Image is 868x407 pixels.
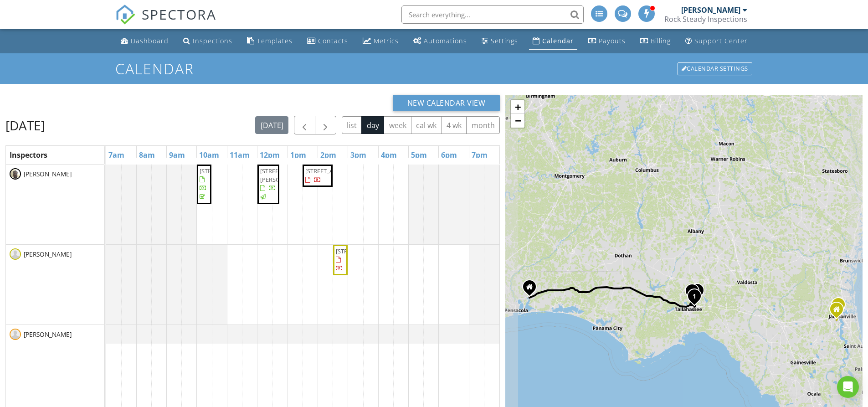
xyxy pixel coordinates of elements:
a: 11am [227,148,252,162]
a: 7pm [469,148,490,162]
div: Metrics [374,36,399,45]
a: 4pm [379,148,399,162]
div: Open Intercom Messenger [837,376,859,398]
div: Automations [424,36,467,45]
span: [PERSON_NAME] [22,250,73,259]
div: Inspections [193,36,232,45]
button: Next day [315,116,336,134]
button: list [342,116,362,134]
a: SPECTORA [115,12,216,31]
a: Billing [637,33,674,50]
h1: Calendar [115,61,753,77]
a: Calendar Settings [677,62,753,76]
button: New Calendar View [393,95,500,111]
img: default-user-f0147aede5fd5fa78ca7ade42f37bd4542148d508eef1c3d3ea960f66861d68b.jpg [10,329,21,340]
a: Payouts [585,33,629,50]
div: Billing [651,36,671,45]
div: Dashboard [131,36,169,45]
div: 1909 Vineyard Way, Tallahassee, FL 32317 [694,296,700,301]
a: Metrics [359,33,402,50]
div: Calendar [542,36,574,45]
span: [STREET_ADDRESS] [336,247,387,255]
button: [DATE] [255,116,288,134]
span: Inspectors [10,150,47,160]
img: default-user-f0147aede5fd5fa78ca7ade42f37bd4542148d508eef1c3d3ea960f66861d68b.jpg [10,248,21,260]
span: [STREET_ADDRESS] [200,167,251,175]
button: week [384,116,411,134]
span: [PERSON_NAME] [22,170,73,179]
a: 12pm [257,148,282,162]
img: The Best Home Inspection Software - Spectora [115,5,135,25]
i: 1 [693,294,696,300]
span: [PERSON_NAME] [22,330,73,339]
button: cal wk [411,116,442,134]
div: Templates [257,36,293,45]
i: 2 [690,289,694,295]
div: 8533 Freshwater Farms Rd, Tallahassee, FL 32309 [697,290,703,296]
a: 10am [197,148,221,162]
span: [STREET_ADDRESS][PERSON_NAME] [260,167,311,184]
span: SPECTORA [142,5,216,24]
a: Contacts [303,33,352,50]
button: day [361,116,384,134]
a: 7am [106,148,127,162]
div: Contacts [318,36,348,45]
h2: [DATE] [5,116,45,134]
div: 2172 Allandale Cir N, Jacksonville, FL 32254 [838,304,844,310]
a: Inspections [180,33,236,50]
a: Calendar [529,33,577,50]
div: Calendar Settings [678,62,752,75]
input: Search everything... [401,5,584,24]
button: 4 wk [442,116,467,134]
a: Support Center [682,33,751,50]
div: [PERSON_NAME] [681,5,740,15]
a: 1pm [288,148,308,162]
a: Zoom out [511,114,524,128]
img: img_0518.jpeg [10,168,21,180]
div: 2035 Bo Peep Dr, Jacksonville FL 32210 [837,309,842,314]
div: Support Center [694,36,748,45]
div: Rock Steady Inspections [664,15,747,24]
div: Settings [491,36,518,45]
a: Zoom in [511,100,524,114]
a: 2pm [318,148,339,162]
div: Payouts [599,36,626,45]
a: 5pm [409,148,429,162]
a: Templates [243,33,296,50]
a: 9am [167,148,187,162]
button: month [466,116,500,134]
a: 3pm [348,148,369,162]
a: 6pm [439,148,459,162]
button: Previous day [294,116,315,134]
a: Settings [478,33,522,50]
a: 8am [137,148,157,162]
a: Dashboard [117,33,172,50]
a: Automations (Basic) [410,33,471,50]
div: 7995 Twin Cedar Dr, Milton FL 32583 [529,287,535,292]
